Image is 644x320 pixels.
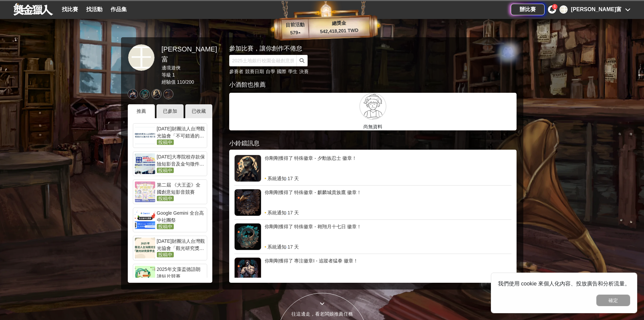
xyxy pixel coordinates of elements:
div: 王 [559,5,568,14]
div: [PERSON_NAME]富 [162,44,217,64]
a: 競賽日期 [245,69,264,74]
a: [DATE]財團法人台灣觀光協會「不可錯過的台灣之旅 短片獎學金」投稿中 [133,123,207,148]
div: 已收藏 [185,104,212,118]
span: 投稿中 [157,196,174,201]
span: 110 / 200 [177,79,194,85]
a: 辦比賽 [511,4,545,15]
span: 1 [172,72,175,78]
div: [DATE]財團法人台灣觀光協會「不可錯過的台灣之旅 短片獎學金」 [157,125,205,139]
a: [DATE]大專院校存款保險短影音及金句徵件活動投稿中 [133,151,207,176]
a: 自學 [266,69,275,74]
span: 17 天 [287,175,299,182]
a: 你剛剛獲得了 專注徽章I - 追蹤者猛拳 徽章！系統通知·17 天 [234,257,511,284]
div: 你剛剛獲得了 特殊徽章 - 麒麟城貴族鷹 徽章！ [265,189,511,209]
span: 我們使用 cookie 來個人化內容、投放廣告和分析流量。 [498,281,630,286]
div: [PERSON_NAME]富 [571,5,622,14]
p: 579 ▴ [282,29,309,37]
span: 投稿中 [157,140,174,145]
a: 你剛剛獲得了 特殊徽章 - 夕勳族忍士 徽章！系統通知·17 天 [234,155,511,182]
span: 17 天 [287,209,299,216]
a: 找活動 [84,5,105,14]
span: 投稿中 [157,168,174,173]
span: 6 [554,5,556,8]
span: · [286,175,288,182]
div: Google Gemini 全台高中社團祭 [157,210,205,223]
div: 推薦 [128,104,155,118]
a: 第二屆 《大王盃》全國創意短影音競賽投稿中 [133,179,207,204]
span: 系統通知 [267,209,286,216]
a: 參賽者 [229,69,243,74]
div: 2025年文藻盃德語朗讀短片競賽 [157,266,205,279]
a: 學生 [288,69,297,74]
span: 17 天 [287,243,299,250]
p: 尚無資料 [229,123,517,130]
p: 總獎金 [308,19,369,28]
input: 2025土地銀行校園金融創意挑戰賽：從你出發 開啟智慧金融新頁 [229,55,297,66]
div: 第二屆 《大王盃》全國創意短影音競賽 [157,182,205,195]
a: 王 [128,44,155,71]
a: [DATE]財團法人台灣觀光協會「觀光研究獎學金」投稿中 [133,236,207,260]
p: 目前活動 [281,21,309,29]
div: 小鈴鐺訊息 [229,139,517,148]
a: 決賽 [299,69,309,74]
span: · [286,243,288,250]
div: [DATE]財團法人台灣觀光協會「觀光研究獎學金」 [157,238,205,251]
a: 2025年文藻盃德語朗讀短片競賽投稿中 [133,264,207,289]
div: 你剛剛獲得了 特殊徽章 - 翱翔月十七日 徽章！ [265,223,511,243]
div: 已參加 [157,104,184,118]
a: 作品集 [108,5,129,14]
a: 國際 [277,69,286,74]
div: [DATE]大專院校存款保險短影音及金句徵件活動 [157,153,205,167]
a: 你剛剛獲得了 特殊徽章 - 麒麟城貴族鷹 徽章！系統通知·17 天 [234,189,511,216]
span: 等級 [162,72,171,78]
button: 確定 [596,295,630,306]
span: 系統通知 [267,175,286,182]
div: 你剛剛獲得了 特殊徽章 - 夕勳族忍士 徽章！ [265,155,511,175]
p: 542,418,201 TWD [309,26,370,36]
span: 系統通知 [267,243,286,250]
div: 你剛剛獲得了 專注徽章I - 追蹤者猛拳 徽章！ [265,257,511,278]
div: 參加比賽，讓你創作不倦怠 [229,44,493,53]
span: 投稿中 [157,252,174,257]
div: 邊境遊俠 [162,64,217,71]
a: 找比賽 [59,5,81,14]
a: Google Gemini 全台高中社團祭投稿中 [133,208,207,232]
span: · [286,209,288,216]
div: 小酒館也推薦 [229,80,517,89]
a: 你剛剛獲得了 特殊徽章 - 翱翔月十七日 徽章！系統通知·17 天 [234,223,511,250]
span: 經驗值 [162,79,176,85]
div: 往這邊走，看老闆娘推薦任務 [277,311,367,318]
span: 投稿中 [157,224,174,229]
